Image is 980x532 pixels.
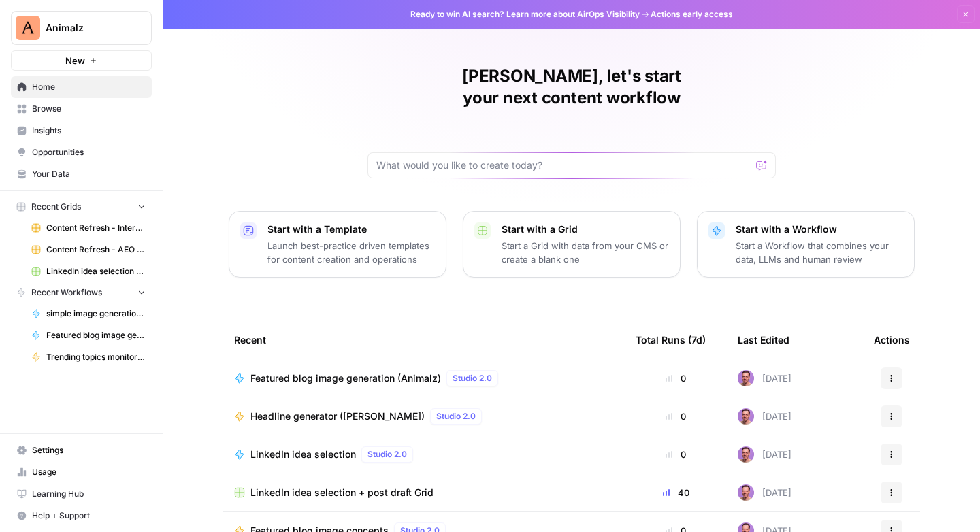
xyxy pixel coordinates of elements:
span: Recent Grids [31,201,81,213]
div: 0 [636,371,716,385]
button: Recent Workflows [11,282,152,303]
span: Insights [32,124,146,137]
a: LinkedIn idea selection + post draft Grid [25,261,152,282]
div: [DATE] [738,408,791,425]
span: Actions early access [651,8,733,20]
img: 6puihir5v8umj4c82kqcaj196fcw [738,446,754,463]
a: Content Refresh - AEO and Keyword improvements [25,239,152,261]
a: Featured blog image generation (Animalz) [25,325,152,346]
button: Help + Support [11,505,152,527]
a: Learn more [506,9,551,19]
span: Animalz [46,21,128,35]
span: Recent Workflows [31,286,102,299]
a: Headline generator ([PERSON_NAME])Studio 2.0 [234,408,614,425]
span: Content Refresh - Internal Links & Meta tags [46,222,146,234]
p: Launch best-practice driven templates for content creation and operations [267,239,435,266]
p: Start with a Workflow [736,222,903,236]
p: Start a Workflow that combines your data, LLMs and human review [736,239,903,266]
p: Start a Grid with data from your CMS or create a blank one [502,239,669,266]
div: 0 [636,448,716,461]
a: Opportunities [11,142,152,163]
span: Studio 2.0 [436,410,476,422]
span: Browse [32,103,146,115]
div: 0 [636,410,716,423]
div: [DATE] [738,484,791,501]
img: 6puihir5v8umj4c82kqcaj196fcw [738,408,754,425]
span: New [65,54,85,67]
span: Learning Hub [32,488,146,500]
span: LinkedIn idea selection [250,448,356,461]
span: LinkedIn idea selection + post draft Grid [46,265,146,278]
button: Start with a WorkflowStart a Workflow that combines your data, LLMs and human review [697,211,915,278]
img: Animalz Logo [16,16,40,40]
p: Start with a Template [267,222,435,236]
span: Featured blog image generation (Animalz) [250,371,441,385]
a: simple image generation nano + gpt [25,303,152,325]
div: Last Edited [738,321,789,359]
a: Browse [11,98,152,120]
span: Featured blog image generation (Animalz) [46,329,146,342]
span: Content Refresh - AEO and Keyword improvements [46,244,146,256]
button: Workspace: Animalz [11,11,152,45]
a: Featured blog image generation (Animalz)Studio 2.0 [234,370,614,386]
span: Ready to win AI search? about AirOps Visibility [410,8,640,20]
span: Your Data [32,168,146,180]
a: Trending topics monitoring workflow [25,346,152,368]
span: LinkedIn idea selection + post draft Grid [250,486,434,499]
button: Start with a TemplateLaunch best-practice driven templates for content creation and operations [229,211,446,278]
span: Trending topics monitoring workflow [46,351,146,363]
span: Usage [32,466,146,478]
a: Usage [11,461,152,483]
a: Content Refresh - Internal Links & Meta tags [25,217,152,239]
button: New [11,50,152,71]
button: Recent Grids [11,197,152,217]
a: LinkedIn idea selectionStudio 2.0 [234,446,614,463]
span: Help + Support [32,510,146,522]
span: Studio 2.0 [453,372,492,384]
span: Settings [32,444,146,456]
a: Insights [11,120,152,142]
a: Learning Hub [11,483,152,505]
p: Start with a Grid [502,222,669,236]
span: Opportunities [32,146,146,159]
a: Settings [11,439,152,461]
div: Actions [874,321,910,359]
h1: [PERSON_NAME], let's start your next content workflow [367,65,776,109]
a: LinkedIn idea selection + post draft Grid [234,486,614,499]
div: Recent [234,321,614,359]
span: simple image generation nano + gpt [46,307,146,320]
img: 6puihir5v8umj4c82kqcaj196fcw [738,370,754,386]
input: What would you like to create today? [376,159,751,172]
button: Start with a GridStart a Grid with data from your CMS or create a blank one [463,211,681,278]
div: Total Runs (7d) [636,321,706,359]
div: [DATE] [738,446,791,463]
div: [DATE] [738,370,791,386]
span: Headline generator ([PERSON_NAME]) [250,410,425,423]
span: Studio 2.0 [367,448,407,461]
a: Home [11,76,152,98]
div: 40 [636,486,716,499]
img: 6puihir5v8umj4c82kqcaj196fcw [738,484,754,501]
span: Home [32,81,146,93]
a: Your Data [11,163,152,185]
